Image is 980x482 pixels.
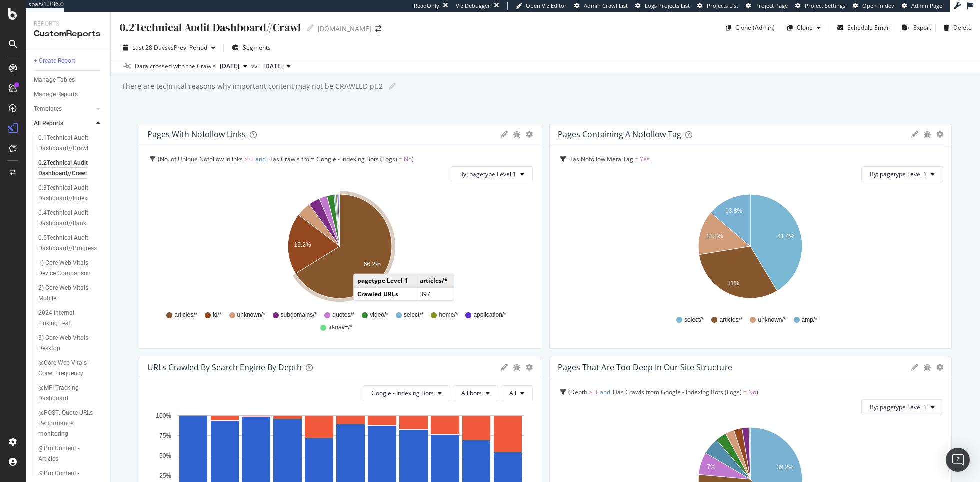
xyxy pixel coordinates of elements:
[121,81,383,91] div: There are technical reasons why important content may not be CRAWLED pt.2
[439,311,458,319] span: home/*
[777,233,794,240] text: 41.4%
[354,274,416,287] td: pagetype Level 1
[328,323,352,332] span: trknav=/*
[549,124,952,349] div: Pages containing a nofollow taggeargearHas Nofollow Meta Tag = YesBy: pagetype Level 1A chart.sel...
[34,104,93,114] a: Templates
[119,40,219,56] button: Last 28 DaysvsPrev. Period
[34,56,103,66] a: + Create Report
[526,131,533,138] div: gear
[119,20,301,35] div: 0.2Technical Audit Dashboard//Crawl
[38,333,96,354] div: 3) Core Web Vitals - Desktop
[870,170,927,178] span: By: pagetype Level 1
[473,311,506,319] span: application/*
[132,43,168,52] span: Last 28 Days
[34,118,63,129] div: All Reports
[913,23,931,32] div: Export
[38,333,103,354] a: 3) Core Web Vitals - Desktop
[159,452,171,459] text: 50%
[722,20,775,36] button: Clone (Admin)
[902,2,942,10] a: Admin Page
[228,40,275,56] button: Segments
[34,104,62,114] div: Templates
[640,155,650,163] span: Yes
[249,155,253,163] span: 0
[34,89,78,100] div: Manage Reports
[38,233,98,254] div: 0.5Technical Audit Dashboard//Progress
[38,283,95,304] div: 2) Core Web Vitals - Mobile
[459,170,516,178] span: By: pagetype Level 1
[953,23,972,32] div: Delete
[404,311,423,319] span: select/*
[613,388,742,396] span: Has Crawls from Google - Indexing Bots (Logs)
[416,287,454,300] td: 397
[584,2,628,9] span: Admin Crawl List
[513,364,521,371] div: bug
[159,432,171,439] text: 75%
[38,383,103,404] a: @MFI Tracking Dashboard
[558,129,681,139] div: Pages containing a nofollow tag
[513,131,521,138] div: bug
[38,233,103,254] a: 0.5Technical Audit Dashboard//Progress
[645,2,690,9] span: Logs Projects List
[558,190,943,306] svg: A chart.
[795,2,845,10] a: Project Settings
[135,62,216,71] div: Data crossed with the Crawls
[38,158,103,179] a: 0.2Technical Audit Dashboard//Crawl
[847,23,890,32] div: Schedule Email
[501,385,533,401] button: All
[719,316,742,324] span: articles/*
[946,448,970,472] div: Open Intercom Messenger
[38,283,103,304] a: 2) Core Web Vitals - Mobile
[635,155,638,163] span: =
[263,62,283,71] span: 2025 Jul. 12th
[38,133,97,154] div: 0.1Technical Audit Dashboard//Crawl
[923,364,931,371] div: bug
[34,75,103,85] a: Manage Tables
[354,287,416,300] td: Crawled URLs
[509,389,516,397] span: All
[707,463,716,470] text: 7%
[898,20,931,36] button: Export
[34,75,75,85] div: Manage Tables
[268,155,397,163] span: Has Crawls from Google - Indexing Bots (Logs)
[38,133,103,154] a: 0.1Technical Audit Dashboard//Crawl
[281,311,317,319] span: subdomains/*
[255,155,266,163] span: and
[936,364,943,371] div: gear
[833,20,890,36] button: Schedule Email
[237,311,265,319] span: unknown/*
[38,408,98,439] div: @POST: Quote URLs Performance monitoring
[363,385,450,401] button: Google - Indexing Bots
[416,274,454,287] td: articles/*
[34,20,102,28] div: Reports
[862,2,894,9] span: Open in dev
[251,61,259,70] span: vs
[783,20,825,36] button: Clone
[34,28,102,40] div: CustomReports
[371,389,434,397] span: Google - Indexing Bots
[38,358,97,379] div: @Core Web Vitals - Crawl Frequency
[727,280,739,287] text: 31%
[147,129,246,139] div: Pages with nofollow links
[594,388,597,396] span: 3
[404,155,412,163] span: No
[911,2,942,9] span: Admin Page
[570,388,587,396] span: Depth
[160,155,243,163] span: No. of Unique Nofollow Inlinks
[147,190,532,306] svg: A chart.
[861,166,943,182] button: By: pagetype Level 1
[38,408,103,439] a: @POST: Quote URLs Performance monitoring
[589,388,592,396] span: >
[923,131,931,138] div: bug
[370,311,388,319] span: video/*
[318,24,371,34] div: [DOMAIN_NAME]
[748,388,756,396] span: No
[461,389,482,397] span: All bots
[870,403,927,411] span: By: pagetype Level 1
[861,399,943,415] button: By: pagetype Level 1
[147,362,302,372] div: URLs Crawled by Search Engine by depth
[294,241,311,248] text: 19.2%
[38,443,103,464] a: @Pro Content - Articles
